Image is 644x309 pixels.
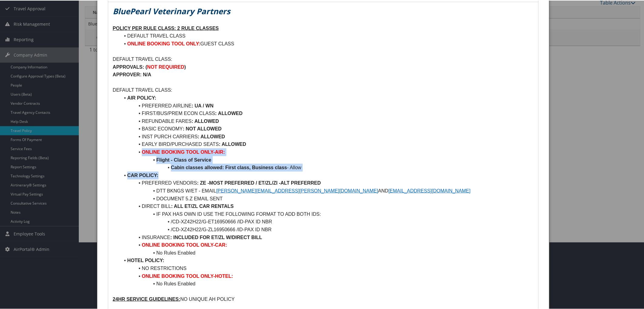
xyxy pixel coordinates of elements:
[171,164,287,169] strong: Cabin classes allowed: First class, Business class
[120,124,534,132] li: BASIC ECONOMY
[183,126,222,131] strong: : NOT ALLOWED
[127,257,164,262] strong: HOTEL POLICY:
[113,5,230,16] em: BluePearl Veterinary Partners
[120,117,534,125] li: REFUNDABLE FARES
[216,188,378,193] a: [PERSON_NAME][EMAIL_ADDRESS][PERSON_NAME][DOMAIN_NAME]
[145,64,147,69] strong: (
[113,64,144,69] strong: APPROVALS:
[120,140,534,148] li: EARLY BIRD/PURCHASED SEATS
[120,225,534,233] li: /CD-XZ42H22/G-ZL16950666 /ID-PAX ID NBR
[120,31,534,39] li: DEFAULT TRAVEL CLASS
[120,39,534,47] li: GUEST CLASS
[142,273,233,278] strong: ONLINE BOOKING TOOL ONLY-HOTEL:
[192,118,219,123] strong: : ALLOWED
[215,110,217,115] strong: :
[127,41,200,46] strong: ONLINE BOOKING TOOL ONLY:
[120,264,534,272] li: NO RESTRICTIONS
[120,186,534,194] li: DTT BKNGS W/ET - EMAIL AND
[147,64,184,69] strong: NOT REQUIRED
[198,133,225,139] strong: : ALLOWED
[170,234,172,239] strong: :
[120,179,534,186] li: PREFERRED VENDORS
[113,55,534,63] p: DEFAULT TRAVEL CLASS:
[142,149,225,154] strong: ONLINE BOOKING TOOL ONLY-AIR:
[120,132,534,140] li: INST PURCH CARRIERS
[218,110,243,115] strong: ALLOWED
[127,172,158,177] strong: CAR POLICY:
[113,25,219,30] u: POLICY PER RULE CLASS: 2 RULE CLASSES
[120,248,534,256] li: No Rules Enabled
[120,202,534,210] li: DIRECT BILL
[120,194,534,202] li: DOCUMENT 5.Z EMAIL SENT
[120,163,534,171] li: - Allow
[113,296,180,301] u: 24HR SERVICE GUIDELINES:
[120,233,534,241] li: INSURANCE
[120,217,534,225] li: /CD-XZ42H22/G-ET16950666 /ID-PAX ID NBR
[113,86,534,94] p: DEFAULT TRAVEL CLASS:
[120,210,534,218] li: IF PAX HAS OWN ID USE THE FOLLOWING FORMAT TO ADD BOTH IDS:
[173,234,262,239] strong: INCLUDED FOR ET/ZL W/DIRECT BILL
[197,180,321,185] strong: : ZE -MOST PREFERRED / ET/ZL/ZI -ALT PREFERRED
[113,71,151,77] strong: APPROVER: N/A
[219,141,246,146] strong: : ALLOWED
[184,64,186,69] strong: )
[156,157,211,162] strong: Flight - Class of Service
[192,103,213,108] strong: : UA / WN
[113,295,534,303] p: NO UNIQUE AH POLICY
[120,101,534,109] li: PREFERRED AIRLINE
[142,242,227,247] strong: ONLINE BOOKING TOOL ONLY-CAR:
[120,109,534,117] li: FIRST/BUS/PREM ECON CLASS
[171,203,234,208] strong: : ALL ET/ZL CAR RENTALS
[120,279,534,287] li: No Rules Enabled
[389,188,471,193] a: [EMAIL_ADDRESS][DOMAIN_NAME]
[127,95,156,100] strong: AIR POLICY:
